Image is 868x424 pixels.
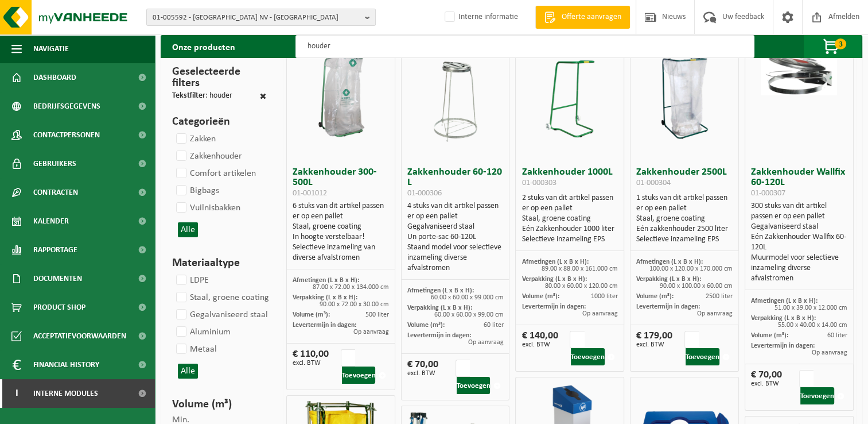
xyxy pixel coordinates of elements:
[33,34,69,63] span: Navigatie
[827,332,847,339] span: 60 liter
[293,232,389,242] div: In hoogte verstelbaar!
[33,63,76,92] span: Dashboard
[174,289,269,306] label: Staal, groene coating
[407,322,445,329] span: Volume (m³):
[293,242,389,263] div: Selectieve inzameling van diverse afvalstromen
[407,232,504,242] div: Un porte-sac 60-120L
[174,341,217,358] label: Metaal
[293,222,389,232] div: Staal, groene coating
[33,121,100,149] span: Contactpersonen
[407,287,474,294] span: Afmetingen (L x B x H):
[521,276,586,283] span: Verpakking (L x B x H):
[407,360,438,377] div: € 70,00
[751,315,816,322] span: Verpakking (L x B x H):
[442,9,518,26] label: Interne informatie
[174,165,256,182] label: Comfort artikelen
[172,396,266,413] h3: Volume (m³)
[483,322,503,329] span: 60 liter
[431,47,480,144] img: 01-000306
[750,47,848,95] img: 01-000307
[636,179,671,187] span: 01-000304
[153,9,360,26] span: 01-005592 - [GEOGRAPHIC_DATA] NV - [GEOGRAPHIC_DATA]
[174,130,216,148] label: Zakken
[778,322,847,329] span: 55.00 x 40.00 x 14.00 cm
[521,259,588,265] span: Afmetingen (L x B x H):
[407,332,471,339] span: Levertermijn in dagen:
[636,259,703,265] span: Afmetingen (L x B x H):
[33,350,99,379] span: Financial History
[33,379,98,408] span: Interne modules
[33,92,100,121] span: Bedrijfsgegevens
[11,379,22,408] span: I
[407,242,504,273] div: Staand model voor selectieve inzameling diverse afvalstromen
[293,311,330,318] span: Volume (m³):
[546,47,594,144] img: 01-000303
[342,367,376,384] button: Toevoegen
[292,47,390,144] img: 01-001012
[293,167,389,198] h3: Zakkenhouder 300-500L
[407,189,442,198] span: 01-000306
[751,298,818,304] span: Afmetingen (L x B x H):
[591,293,618,300] span: 1000 liter
[636,224,733,234] div: Eén zakkenhouder 2500 liter
[33,293,85,322] span: Product Shop
[33,322,126,350] span: Acceptatievoorwaarden
[835,38,846,49] span: 3
[570,331,584,348] input: 1
[686,348,719,365] button: Toevoegen
[174,199,240,217] label: Vuilnisbakken
[293,322,356,329] span: Levertermijn in dagen:
[751,222,847,232] div: Gegalvaniseerd staal
[751,201,847,284] div: 300 stuks van dit artikel passen er op een pallet
[172,92,232,102] div: : houder
[172,63,266,92] h3: Geselecteerde filters
[407,201,504,273] div: 4 stuks van dit artikel passen er op een pallet
[636,303,700,310] span: Levertermijn in dagen:
[353,329,389,336] span: Op aanvraag
[295,35,754,58] input: Zoeken
[697,310,733,317] span: Op aanvraag
[751,167,847,198] h3: Zakkenhouder Wallfix 60-120L
[649,265,733,272] span: 100.00 x 120.00 x 170.000 cm
[751,380,782,387] span: excl. BTW
[799,370,813,387] input: 1
[178,222,198,237] button: Alle
[521,234,618,245] div: Selectieve inzameling EPS
[751,332,788,339] span: Volume (m³):
[706,293,733,300] span: 2500 liter
[146,9,376,26] button: 01-005592 - [GEOGRAPHIC_DATA] NV - [GEOGRAPHIC_DATA]
[33,264,82,293] span: Documenten
[341,349,355,367] input: 1
[174,148,242,165] label: Zakkenhouder
[636,234,733,245] div: Selectieve inzameling EPS
[33,149,76,178] span: Gebruikers
[636,193,733,245] div: 1 stuks van dit artikel passen er op een pallet
[457,377,491,394] button: Toevoegen
[542,265,618,272] span: 89.00 x 88.00 x 161.000 cm
[407,222,504,232] div: Gegalvaniseerd staal
[178,364,198,379] button: Alle
[293,277,359,284] span: Afmetingen (L x B x H):
[636,214,733,224] div: Staal, groene coating
[812,349,847,356] span: Op aanvraag
[33,207,69,236] span: Kalender
[293,189,327,198] span: 01-001012
[293,360,329,367] span: excl. BTW
[172,255,266,272] h3: Materiaaltype
[320,301,389,308] span: 90.00 x 72.00 x 30.00 cm
[161,35,247,58] h2: Onze producten
[521,193,618,245] div: 2 stuks van dit artikel passen er op een pallet
[751,342,815,349] span: Levertermijn in dagen:
[636,341,672,348] span: excl. BTW
[33,178,78,207] span: Contracten
[521,303,585,310] span: Levertermijn in dagen:
[456,360,470,377] input: 1
[751,189,785,198] span: 01-000307
[33,236,77,264] span: Rapportage
[521,179,556,187] span: 01-000303
[545,283,618,290] span: 80.00 x 60.00 x 120.00 cm
[636,167,733,190] h3: Zakkenhouder 2500L
[521,214,618,224] div: Staal, groene coating
[172,113,266,130] h3: Categorieën
[407,167,504,198] h3: Zakkenhouder 60-120 L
